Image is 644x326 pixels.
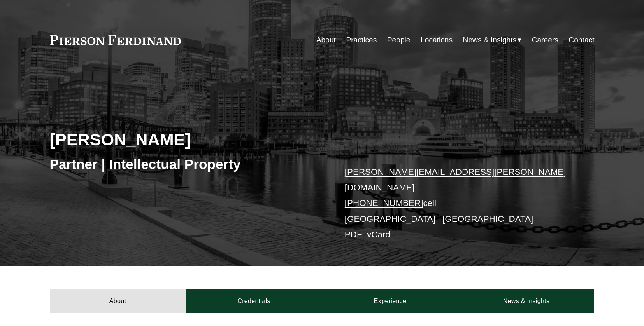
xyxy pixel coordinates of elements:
[367,230,390,239] a: vCard
[463,33,522,47] a: folder dropdown
[532,33,558,47] a: Careers
[345,230,362,239] a: PDF
[50,156,322,173] h3: Partner | Intellectual Property
[186,289,322,313] a: Credentials
[50,289,186,313] a: About
[50,129,322,150] h2: [PERSON_NAME]
[322,289,458,313] a: Experience
[316,33,336,47] a: About
[569,33,594,47] a: Contact
[345,164,572,243] p: cell [GEOGRAPHIC_DATA] | [GEOGRAPHIC_DATA] –
[463,33,517,47] span: News & Insights
[345,198,423,208] a: [PHONE_NUMBER]
[421,33,453,47] a: Locations
[387,33,411,47] a: People
[345,167,566,192] a: [PERSON_NAME][EMAIL_ADDRESS][PERSON_NAME][DOMAIN_NAME]
[458,289,594,313] a: News & Insights
[346,33,377,47] a: Practices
